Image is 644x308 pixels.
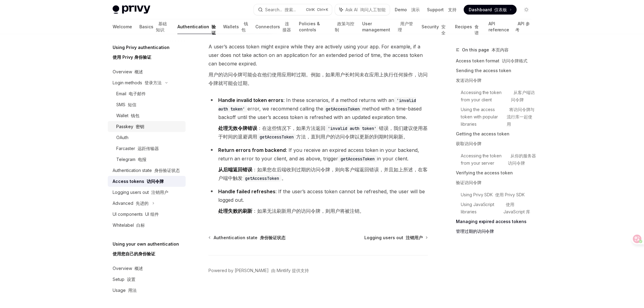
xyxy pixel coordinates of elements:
[456,217,536,239] a: Managing expired access tokens管理过期的访问令牌
[129,91,146,96] font: 电子邮件
[113,240,179,260] h5: Using your own authentication
[469,7,507,13] span: Dashboard
[441,24,446,35] font: 安全
[128,288,137,293] font: 用法
[461,88,536,105] a: Accessing the token from your client 从客户端访问令牌
[116,145,159,152] div: Farcaster
[108,132,186,143] a: OAuth
[177,19,216,34] a: Authentication 验证
[398,21,413,32] font: 用户管理
[461,200,536,217] a: Using JavaScript libraries 使用 JavaScript 库
[335,4,390,15] button: Ask AI 询问人工智能
[218,125,428,140] font: ：在这些情况下，如果方法返回 错误，我们建议使用基于时间的退避调用 方法，直到用户的访问令牌以更新的到期时间刷新。
[323,106,362,112] code: getAccessToken
[218,97,283,103] strong: Handle invalid token errors
[113,178,164,185] div: Access tokens
[325,125,379,132] code: 'invalid auth token'
[218,147,286,153] strong: Return errors from backend
[116,112,139,119] div: Wallet
[208,268,309,274] a: Powered by [PERSON_NAME] 由 Mintlify 提供支持
[502,58,528,63] font: 访问令牌格式
[116,123,144,130] div: Passkey
[128,102,136,107] font: 短信
[113,19,132,34] a: Welcome
[522,5,531,15] button: Toggle dark mode
[116,156,146,163] div: Telegram
[464,5,517,15] a: Dashboard 仪表板
[448,7,457,12] font: 支持
[271,268,309,273] font: 由 Mintlify 提供支持
[212,24,216,35] font: 验证
[108,285,186,296] a: Usage 用法
[306,7,328,12] span: Ctrl K
[113,211,159,218] div: UI components
[455,19,481,34] a: Recipes 食谱
[411,7,420,12] font: 演示
[151,190,168,195] font: 注销用户
[108,143,186,154] a: Farcaster 远距传输器
[113,5,150,14] img: light logo
[113,251,155,256] font: 使用您自己的身份验证
[108,88,186,99] a: Email 电子邮件
[136,201,149,206] font: 先进的
[145,80,162,85] font: 登录方法
[422,19,448,34] a: Security 安全
[113,167,180,174] div: Authentication state
[218,208,252,214] strong: 处理失败的刷新
[511,90,535,102] font: 从客户端访问令牌
[208,187,428,218] li: : If the user’s access token cannot be refreshed, the user will be logged out.
[507,107,535,127] font: 将访问令牌与流行库一起使用
[456,129,536,151] a: Getting the access token获取访问令牌
[299,19,355,34] a: Policies & controls 政策与控制
[131,113,139,118] font: 钱包
[364,235,423,241] span: Logging users out
[492,47,509,52] font: 本页内容
[108,176,186,187] a: Access tokens 访问令牌
[113,222,145,229] div: Whitelabel
[360,7,386,12] font: 询问人工智能
[138,146,159,151] font: 远距传输器
[108,187,186,198] a: Logging users out 注销用户
[147,179,164,184] font: 访问令牌
[108,154,186,165] a: Telegram 电报
[108,263,186,274] a: Overview 概述
[218,208,364,214] font: ：如果无法刷新用户的访问令牌，则用户将被注销。
[136,222,145,228] font: 白标
[113,276,135,283] div: Setup
[223,19,248,34] a: Wallets 钱包
[113,68,143,75] div: Overview
[214,235,285,241] span: Authentication state
[243,175,282,182] code: getAccessToken
[456,229,494,234] font: 管理过期的访问令牌
[116,90,146,97] div: Email
[113,189,168,196] div: Logging users out
[135,266,143,271] font: 概述
[257,134,296,140] code: getAccessToken
[145,212,159,217] font: UI 组件
[136,124,144,129] font: 密钥
[427,7,457,13] a: Support 支持
[515,21,530,32] font: API 参考
[406,235,423,240] font: 注销用户
[495,192,525,197] font: 使用 Privy SDK
[113,200,149,207] div: Advanced
[156,21,167,32] font: 基础知识
[456,78,481,83] font: 发送访问令牌
[461,190,536,200] a: Using Privy SDK 使用 Privy SDK
[456,66,536,88] a: Sending the access token发送访问令牌
[113,265,143,272] div: Overview
[208,146,428,185] li: : If you receive an expired access token in your backend, return an error to your client, and as ...
[488,19,531,34] a: API reference API 参考
[208,96,428,143] li: : In these scenarios, if a method returns with an error, we recommend calling the method with a t...
[335,21,354,32] font: 政策与控制
[135,69,143,74] font: 概述
[475,24,479,35] font: 食谱
[113,44,170,63] h5: Using Privy authentication
[495,7,507,12] font: 仪表板
[218,166,428,181] font: ：如果您在后端收到过期的访问令牌，则向客户端返回错误，并且如上所述，在客户端中触发 。
[461,151,536,168] a: Accessing the token from your server 从你的服务器访问令牌
[138,157,146,162] font: 电报
[208,72,428,86] font: 用户的访问令牌可能会在他们使用应用时过期。例如，如果用户长时间未在应用上执行任何操作，访问令牌就可能会过期。
[362,19,414,34] a: User management 用户管理
[462,46,509,54] span: On this page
